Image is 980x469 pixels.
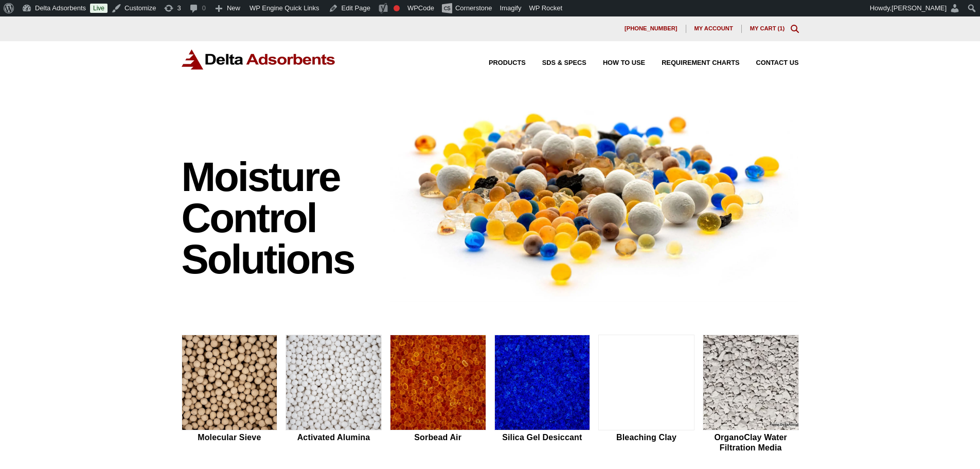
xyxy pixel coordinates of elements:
h2: Silica Gel Desiccant [494,432,591,442]
span: How to Use [603,60,645,66]
a: My Cart (1) [750,25,785,31]
span: [PERSON_NAME] [892,4,947,12]
img: Image [390,94,799,302]
a: Sorbead Air [390,335,486,454]
span: [PHONE_NUMBER] [625,26,678,31]
img: Delta Adsorbents [182,49,336,70]
h2: Bleaching Clay [598,432,694,442]
span: 1 [779,25,782,31]
a: Contact Us [740,60,799,66]
a: [PHONE_NUMBER] [616,25,686,33]
span: My account [694,26,733,31]
a: Molecular Sieve [182,335,278,454]
a: OrganoClay Water Filtration Media [703,335,799,454]
a: Activated Alumina [286,335,382,454]
span: Requirement Charts [662,60,739,66]
a: How to Use [586,60,645,66]
a: My account [686,25,742,33]
div: Toggle Modal Content [791,25,799,33]
a: SDS & SPECS [526,60,586,66]
a: Products [472,60,526,66]
h1: Moisture Control Solutions [182,157,380,280]
a: Requirement Charts [645,60,739,66]
span: Contact Us [756,60,799,66]
a: Live [90,4,108,13]
span: SDS & SPECS [542,60,586,66]
span: Products [489,60,526,66]
a: Silica Gel Desiccant [494,335,591,454]
h2: Sorbead Air [390,432,486,442]
a: Bleaching Clay [598,335,694,454]
h2: Molecular Sieve [182,432,278,442]
div: Focus keyphrase not set [394,5,400,11]
h2: OrganoClay Water Filtration Media [703,432,799,452]
h2: Activated Alumina [286,432,382,442]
